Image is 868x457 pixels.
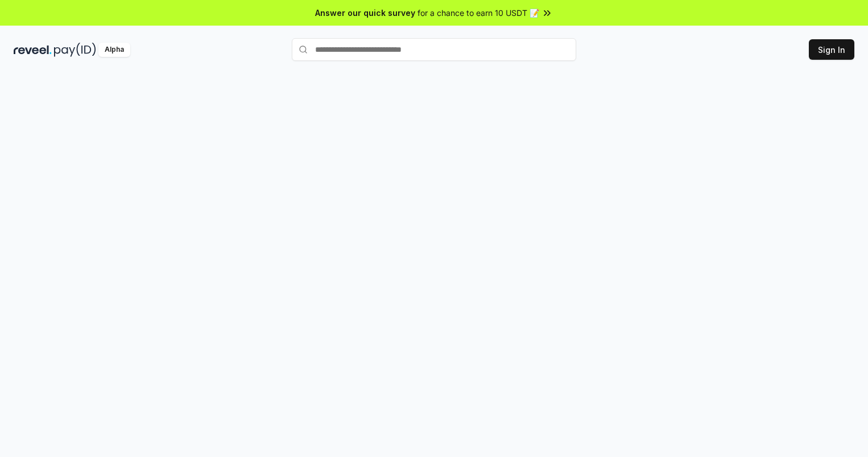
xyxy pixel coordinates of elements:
button: Sign In [809,39,854,60]
span: for a chance to earn 10 USDT 📝 [418,7,539,19]
img: pay_id [54,43,96,57]
div: Alpha [98,43,130,57]
span: Answer our quick survey [315,7,415,19]
img: reveel_dark [14,43,52,57]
